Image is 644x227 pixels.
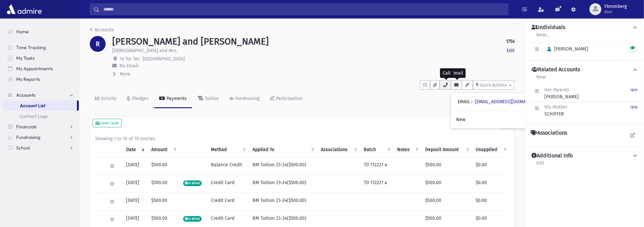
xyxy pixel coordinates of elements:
p: [DEMOGRAPHIC_DATA] and Mrs. [112,47,177,54]
a: Tuition [192,90,224,108]
a: Contact Logs [3,111,79,121]
a: New... [536,31,549,43]
span: My Reports [16,76,40,82]
button: Related Accounts [531,66,639,73]
a: New [451,113,552,126]
div: Pledges [131,96,149,101]
input: Search [99,3,508,15]
small: 1819 [630,88,637,92]
th: Applied To: activate to sort column ascending [249,142,317,157]
div: Activity [100,96,117,101]
div: SCHIFFER [544,104,567,117]
a: My Tasks [3,53,79,63]
td: $0.00 [472,157,509,175]
small: Credit Cards [95,121,119,125]
th: Method: activate to sort column ascending [207,142,249,157]
div: Tuition [203,96,219,101]
th: Date: activate to sort column ascending [122,142,147,157]
td: TD 112221 a [360,157,393,175]
span: School [16,145,30,151]
td: $500.00 [421,193,472,211]
div: Showing 1 to 10 of 10 entries [95,135,509,142]
td: Credit Card [207,193,249,211]
div: Participation [275,96,303,101]
td: [DATE] [122,157,147,175]
span: Ybromberg [604,4,627,9]
a: Participation [265,90,308,108]
a: Fundraising [224,90,265,108]
a: My Appointments [3,63,79,74]
a: Financials [3,121,79,132]
a: Edit [536,159,545,171]
span: User [604,9,627,15]
div: R [90,36,106,52]
span: Accounts [16,92,35,98]
button: Credit Cards [92,119,122,127]
span: Her Parents [544,87,569,93]
button: Additional Info [531,152,639,159]
div: EMAIL [458,98,546,105]
a: Pledges [122,90,154,108]
td: $0.00 [472,193,509,211]
div: Call [440,68,453,78]
th: Associations: activate to sort column ascending [317,142,360,157]
a: Time Tracking [3,42,79,53]
h4: Individuals [531,24,565,31]
a: School [3,143,79,153]
td: $500.00 [147,175,179,193]
span: Time Tracking [16,45,46,50]
a: Accounts [3,90,79,100]
div: Fundraising [234,96,259,101]
span: CC Billed [183,180,202,186]
span: More [120,71,130,77]
span: Financials [16,124,37,130]
h1: [PERSON_NAME] and [PERSON_NAME] [112,36,269,47]
span: Home [16,29,29,35]
span: CC Billed [183,216,202,222]
th: Unapplied: activate to sort column ascending [472,142,509,157]
span: 14 Tor Ter. [120,56,140,62]
button: More [112,71,131,78]
td: [DATE] [122,193,147,211]
strong: 1754 [506,38,515,45]
button: Individuals [531,24,639,31]
span: Contact Logs [20,113,48,119]
td: Balance Credit [207,157,249,175]
a: Edit [507,47,515,54]
a: Home [3,26,79,37]
span: No Email [119,63,138,69]
span: Quick Actions [480,82,507,87]
div: [PERSON_NAME] [544,86,579,100]
a: 1818 [630,104,637,117]
button: Quick Actions [473,80,515,90]
div: Payments [165,96,187,101]
h4: Related Accounts [531,66,580,73]
td: $500.00 [421,157,472,175]
td: TD 112221 a [360,175,393,193]
td: BM Tuition 23-24($500.00) [249,175,317,193]
small: 1818 [630,105,637,110]
span: [GEOGRAPHIC_DATA] [143,56,185,62]
span: His Mother [544,104,567,110]
h4: Additional Info [531,152,573,159]
span: [PERSON_NAME] [544,46,588,52]
a: Activity [90,90,122,108]
span: Fundraising [16,134,40,140]
th: Deposit Amount: activate to sort column ascending [421,142,472,157]
span: My Appointments [16,66,53,72]
td: Credit Card [207,175,249,193]
a: Fundraising [3,132,79,143]
td: BM Tuition 23-24($500.00) [249,193,317,211]
th: Batch: activate to sort column ascending [360,142,393,157]
a: Payments [154,90,192,108]
nav: breadcrumb [90,26,114,36]
td: $0.00 [472,175,509,193]
div: Email [449,68,466,78]
h4: Associations [531,130,567,136]
span: : [471,99,472,105]
th: Amount: activate to sort column ascending [147,142,179,157]
th: Notes: activate to sort column ascending [393,142,421,157]
img: AdmirePro [5,3,43,16]
span: Account List [20,103,45,109]
td: $500.00 [147,157,179,175]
